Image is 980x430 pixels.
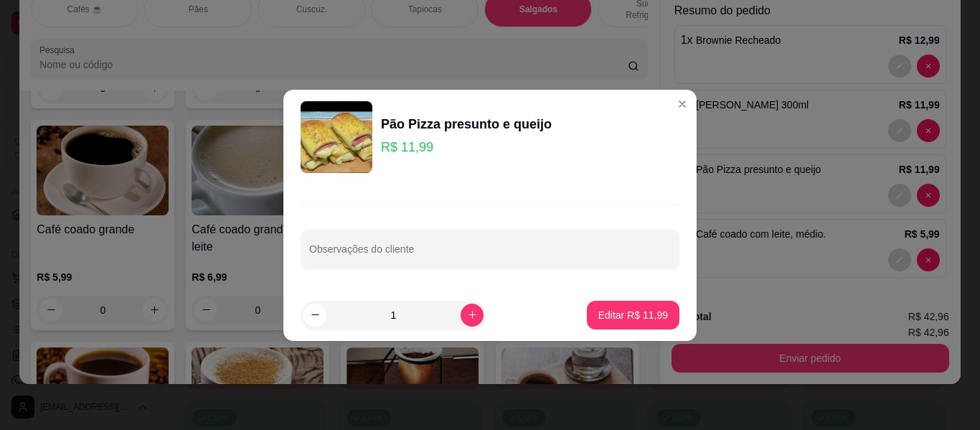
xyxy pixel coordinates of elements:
p: Editar R$ 11,99 [598,308,668,322]
button: decrease-product-quantity [303,304,326,327]
input: Observações do cliente [309,248,671,262]
p: R$ 11,99 [381,137,552,157]
button: Close [671,93,694,116]
img: product-image [301,101,372,173]
button: Editar R$ 11,99 [587,301,679,329]
button: increase-product-quantity [461,304,484,327]
div: Pão Pizza presunto e queijo [381,114,552,134]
